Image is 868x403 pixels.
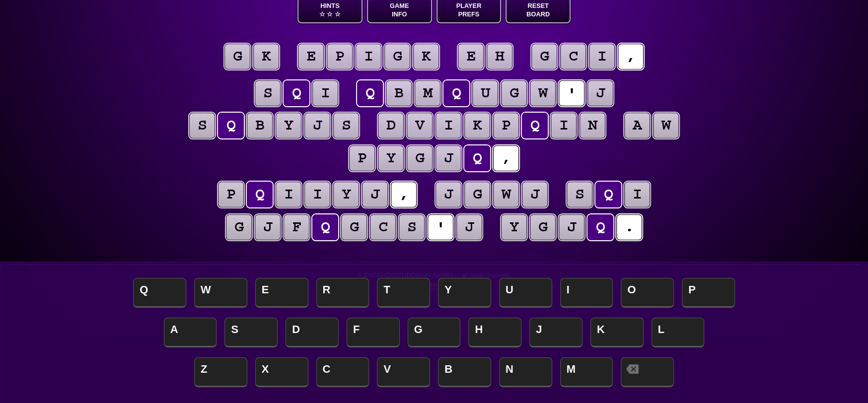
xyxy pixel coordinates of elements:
span: C [316,357,369,387]
puzzle-tile: q [522,113,548,138]
span: Z [194,357,247,387]
puzzle-tile: g [464,182,490,207]
span: O [621,278,674,308]
span: B [438,357,491,387]
span: N [499,357,552,387]
puzzle-tile: y [378,145,404,171]
puzzle-tile: p [493,113,519,138]
puzzle-tile: q [312,214,338,240]
puzzle-tile: y [333,182,359,207]
span: H [468,318,521,347]
puzzle-tile: i [435,113,461,138]
puzzle-tile: s [333,113,359,138]
puzzle-tile: m [415,80,440,106]
puzzle-tile: j [435,182,461,207]
puzzle-tile: k [464,113,490,138]
puzzle-tile: h [487,44,512,69]
puzzle-tile: q [247,182,273,207]
puzzle-tile: g [226,214,252,240]
span: P [682,278,735,308]
puzzle-tile: j [456,214,482,240]
span: V [377,357,430,387]
span: G [408,318,461,347]
puzzle-tile: q [284,80,309,106]
puzzle-tile: . [616,214,642,240]
puzzle-tile: q [464,145,490,171]
span: A [164,318,217,347]
span: U [499,278,552,308]
puzzle-tile: s [399,214,425,240]
puzzle-tile: i [356,44,381,69]
span: X [255,357,308,387]
puzzle-tile: ' [559,80,584,106]
span: I [560,278,613,308]
puzzle-tile: w [653,113,679,138]
span: F [347,318,400,347]
span: D [286,318,339,347]
span: J [529,318,582,347]
puzzle-tile: , [493,145,519,171]
puzzle-tile: e [298,44,324,69]
puzzle-tile: j [255,214,281,240]
span: K [590,318,644,347]
puzzle-tile: q [595,182,621,207]
span: Y [438,278,491,308]
puzzle-tile: g [530,214,556,240]
puzzle-tile: i [312,80,338,106]
puzzle-tile: p [327,44,353,69]
span: ☆ [319,10,325,18]
puzzle-tile: ' [428,214,453,240]
puzzle-tile: k [253,44,279,69]
puzzle-tile: d [378,113,404,138]
puzzle-tile: b [386,80,412,106]
puzzle-tile: j [362,182,388,207]
span: M [560,357,613,387]
span: T [377,278,430,308]
puzzle-tile: j [435,145,461,171]
puzzle-tile: j [587,80,613,106]
puzzle-tile: n [579,113,605,138]
span: W [194,278,247,308]
puzzle-tile: p [218,182,244,207]
puzzle-tile: e [458,44,484,69]
puzzle-tile: g [384,44,410,69]
puzzle-tile: c [560,44,586,69]
puzzle-tile: q [357,80,383,106]
puzzle-tile: u [472,80,498,106]
span: L [651,318,705,347]
puzzle-tile: b [247,113,273,138]
puzzle-tile: i [624,182,650,207]
puzzle-tile: w [530,80,556,106]
puzzle-tile: q [218,113,244,138]
span: S [224,318,278,347]
puzzle-tile: s [567,182,592,207]
puzzle-tile: i [304,182,330,207]
puzzle-tile: f [284,214,309,240]
puzzle-tile: s [255,80,281,106]
puzzle-tile: g [341,214,367,240]
puzzle-tile: g [407,145,433,171]
puzzle-tile: y [276,113,301,138]
puzzle-tile: j [559,214,584,240]
puzzle-tile: p [349,145,375,171]
puzzle-tile: y [501,214,527,240]
puzzle-tile: , [391,182,417,207]
span: E [255,278,308,308]
puzzle-tile: w [493,182,519,207]
puzzle-tile: , [618,44,644,69]
puzzle-tile: k [413,44,439,69]
puzzle-tile: q [443,80,469,106]
span: R [316,278,369,308]
puzzle-tile: j [522,182,548,207]
puzzle-tile: v [407,113,433,138]
span: ☆ [335,10,341,18]
puzzle-tile: a [624,113,650,138]
span: ☆ [327,10,333,18]
puzzle-tile: i [589,44,615,69]
puzzle-tile: q [587,214,613,240]
puzzle-tile: j [304,113,330,138]
puzzle-tile: g [224,44,250,69]
span: Q [133,278,186,308]
puzzle-tile: g [531,44,557,69]
puzzle-tile: s [189,113,215,138]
